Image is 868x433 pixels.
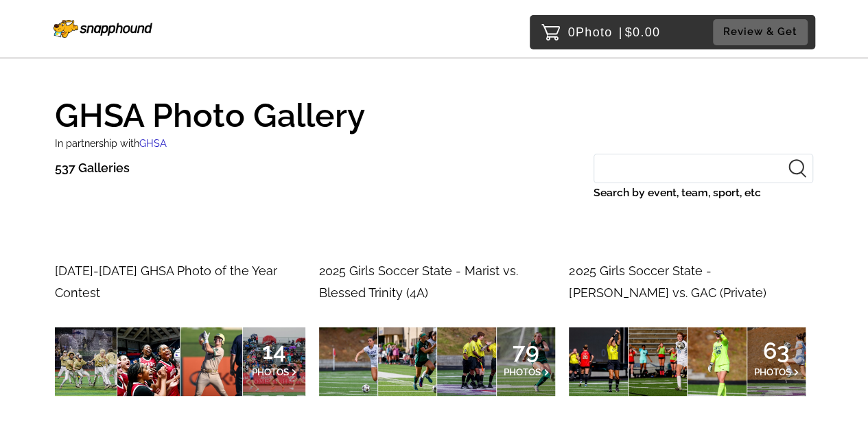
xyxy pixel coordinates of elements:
[569,264,766,300] span: 2025 Girls Soccer State - [PERSON_NAME] vs. GAC (Private)
[619,25,623,39] span: |
[54,20,152,38] img: Snapphound Logo
[504,347,549,355] span: 79
[753,347,799,355] span: 63
[319,264,518,300] span: 2025 Girls Soccer State - Marist vs. Blessed Trinity (4A)
[504,366,541,377] span: PHOTOS
[139,137,167,149] span: GHSA
[568,21,661,43] p: 0 $0.00
[713,19,808,45] button: Review & Get
[319,260,556,396] a: 2025 Girls Soccer State - Marist vs. Blessed Trinity (4A)79PHOTOS
[55,137,167,149] small: In partnership with
[594,183,813,202] label: Search by event, team, sport, etc
[753,366,790,377] span: PHOTOS
[55,260,305,396] a: [DATE]-[DATE] GHSA Photo of the Year Contest14PHOTOS
[55,157,130,179] p: 537 Galleries
[569,260,806,396] a: 2025 Girls Soccer State - [PERSON_NAME] vs. GAC (Private)63PHOTOS
[252,347,297,355] span: 14
[55,86,813,132] h1: GHSA Photo Gallery
[713,19,812,45] a: Review & Get
[576,21,613,43] span: Photo
[252,366,289,377] span: PHOTOS
[55,264,277,300] span: [DATE]-[DATE] GHSA Photo of the Year Contest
